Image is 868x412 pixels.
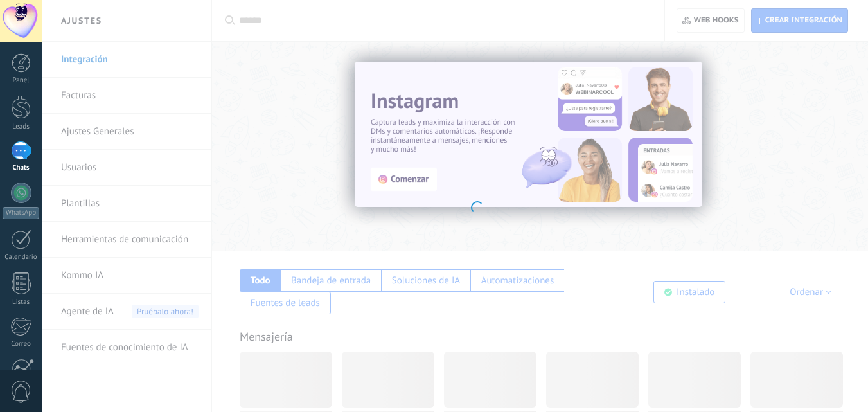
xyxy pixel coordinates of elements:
[3,253,40,262] div: Calendario
[3,76,40,85] div: Panel
[3,298,40,307] div: Listas
[3,207,39,219] div: WhatsApp
[3,340,40,348] div: Correo
[3,164,40,172] div: Chats
[3,123,40,131] div: Leads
